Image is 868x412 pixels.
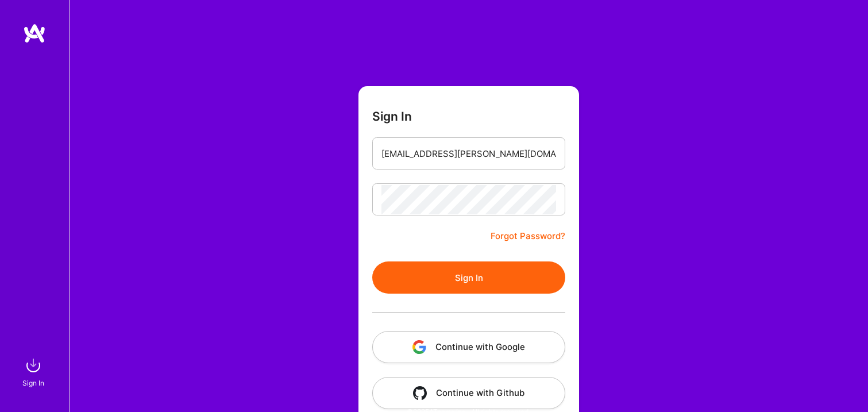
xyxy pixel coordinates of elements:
[413,386,427,400] img: icon
[23,23,46,44] img: logo
[372,377,565,409] button: Continue with Github
[372,331,565,363] button: Continue with Google
[372,109,412,124] h3: Sign In
[412,340,426,354] img: icon
[381,139,556,168] input: Email...
[22,354,45,377] img: sign in
[22,377,44,389] div: Sign In
[372,261,565,294] button: Sign In
[491,229,565,243] a: Forgot Password?
[24,354,45,389] a: sign inSign In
